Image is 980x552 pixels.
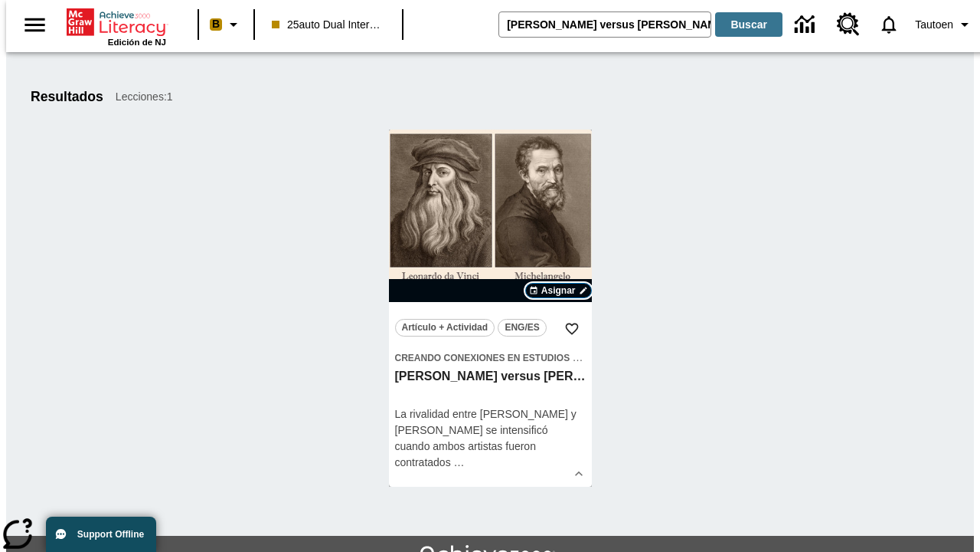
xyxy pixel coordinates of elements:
button: Asignar Elegir fechas [525,283,592,298]
h1: Resultados [31,89,103,105]
button: Support Offline [46,517,156,552]
span: ENG/ES [505,320,539,336]
button: Ver más [567,462,590,485]
button: Añadir a mis Favoritas [558,315,586,343]
button: Abrir el menú lateral [12,2,57,48]
a: Centro de información [786,4,828,46]
button: ENG/ES [498,319,547,337]
input: Buscar campo [499,12,710,37]
a: Portada [67,7,166,38]
span: Creando conexiones en Estudios Sociales [395,353,619,363]
div: lesson details [389,130,592,487]
span: Lecciones : 1 [116,89,173,105]
span: Tautoen [915,17,953,33]
a: Notificaciones [869,5,909,44]
div: La rivalidad entre [PERSON_NAME] y [PERSON_NAME] se intensificó cuando ambos artistas fueron cont... [395,406,586,471]
span: 25auto Dual International [272,17,385,33]
span: Support Offline [77,529,144,540]
button: Artículo + Actividad [395,319,495,337]
span: Asignar [541,284,576,297]
span: Tema: Creando conexiones en Estudios Sociales/Historia universal II [395,350,586,366]
div: Portada [67,5,166,47]
button: Buscar [715,12,782,37]
a: Centro de recursos, Se abrirá en una pestaña nueva. [828,4,869,45]
span: Artículo + Actividad [402,320,488,336]
span: B [212,15,220,34]
button: Boost El color de la clase es melocotón. Cambiar el color de la clase. [204,11,249,38]
h3: Miguel Ángel versus Leonardo [395,369,586,385]
button: Perfil/Configuración [909,11,980,38]
span: Edición de NJ [108,38,166,47]
span: … [454,456,465,468]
